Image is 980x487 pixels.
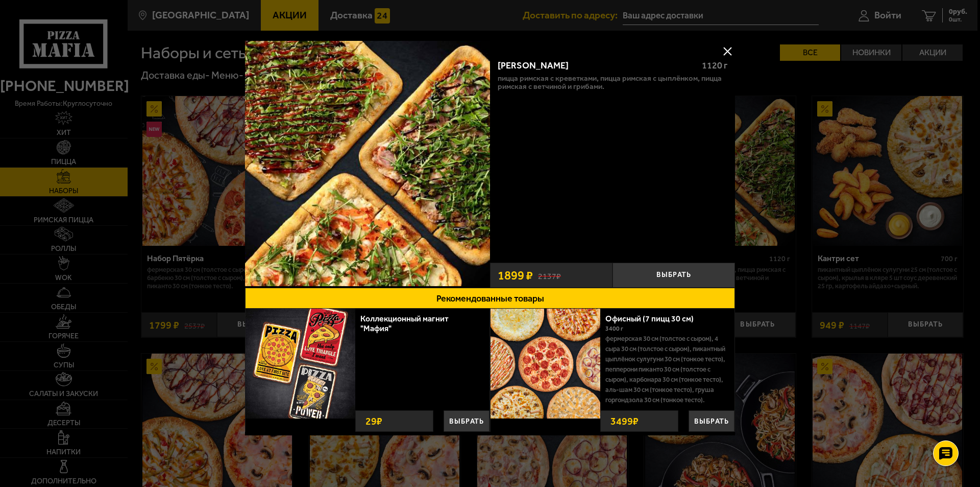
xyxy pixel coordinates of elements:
span: 3400 г [605,325,623,332]
strong: 29 ₽ [363,411,385,431]
button: Выбрать [689,410,734,432]
span: 1899 ₽ [498,269,533,282]
div: [PERSON_NAME] [498,60,693,72]
button: Выбрать [444,410,489,432]
a: Офисный (7 пицц 30 см) [605,314,704,323]
a: Коллекционный магнит "Мафия" [360,314,449,333]
button: Рекомендованные товары [245,288,735,309]
span: 1120 г [702,60,727,71]
s: 2137 ₽ [538,270,561,281]
img: Мама Миа [245,41,490,286]
p: Пицца Римская с креветками, Пицца Римская с цыплёнком, Пицца Римская с ветчиной и грибами. [498,74,727,90]
button: Выбрать [612,263,735,288]
a: Мама Миа [245,41,490,288]
p: Фермерская 30 см (толстое с сыром), 4 сыра 30 см (толстое с сыром), Пикантный цыплёнок сулугуни 3... [605,334,727,405]
strong: 3499 ₽ [608,411,641,431]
